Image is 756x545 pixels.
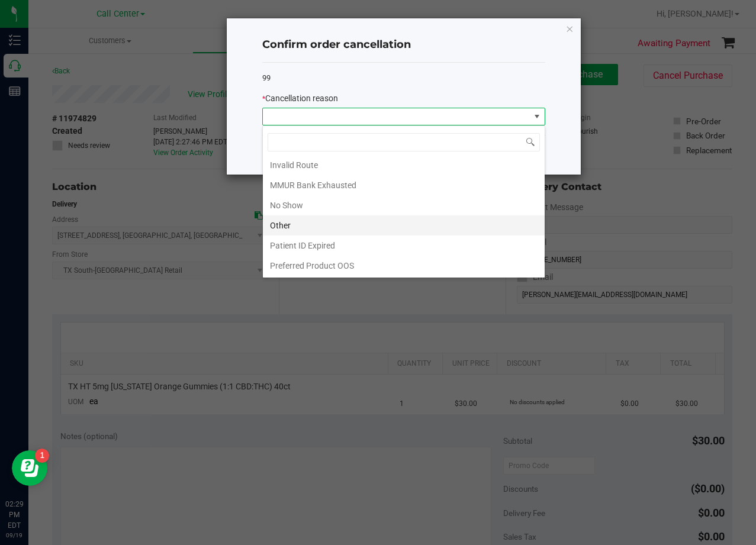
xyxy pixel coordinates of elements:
span: Cancellation reason [265,93,338,103]
iframe: Resource center unread badge [35,449,49,463]
span: 99 [262,73,271,82]
iframe: Resource center [12,450,47,486]
li: No Show [263,195,545,215]
h4: Confirm order cancellation [262,37,545,53]
li: Other [263,215,545,236]
li: Preferred Product OOS [263,256,545,276]
button: Close [565,21,574,36]
li: Patient ID Expired [263,236,545,256]
li: MMUR Bank Exhausted [263,175,545,195]
li: Invalid Route [263,155,545,175]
